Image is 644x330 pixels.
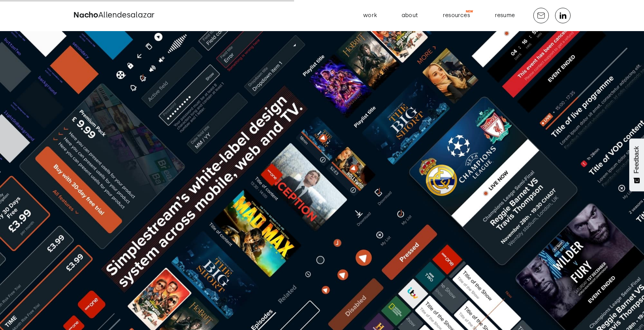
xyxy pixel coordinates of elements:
div: about [402,10,418,21]
div: resources [443,10,470,21]
button: Feedback - Show survey [629,138,644,191]
a: resources [437,9,476,22]
h2: Nacho [73,9,155,22]
a: resume [489,9,521,22]
a: work [357,9,383,22]
div: work [363,10,377,21]
div: resume [495,10,515,21]
a: about [395,9,424,22]
a: home [73,9,155,22]
span: Feedback [633,146,640,173]
span: Allendesalazar [98,10,155,19]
